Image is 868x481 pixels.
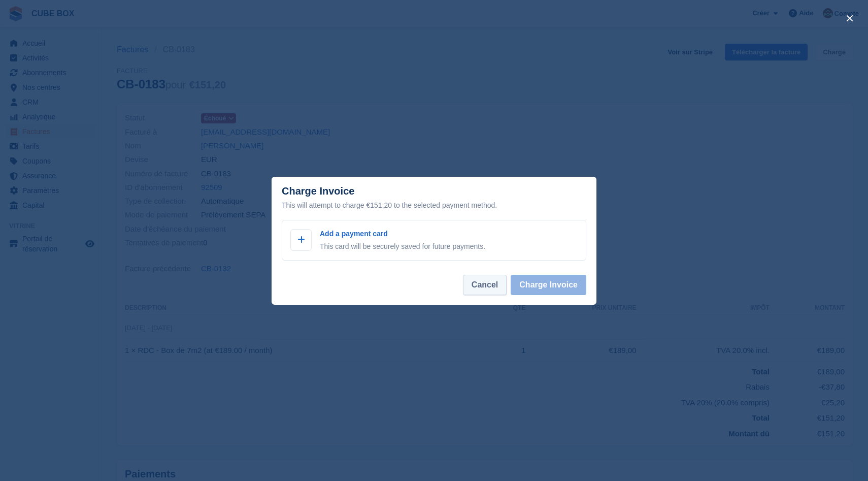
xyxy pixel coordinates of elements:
[282,185,586,211] div: Charge Invoice
[282,220,586,261] a: Add a payment card This card will be securely saved for future payments.
[511,275,586,295] button: Charge Invoice
[282,199,586,211] div: This will attempt to charge €151,20 to the selected payment method.
[320,229,485,239] p: Add a payment card
[842,10,858,26] button: close
[463,275,507,295] button: Cancel
[320,241,485,252] p: This card will be securely saved for future payments.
